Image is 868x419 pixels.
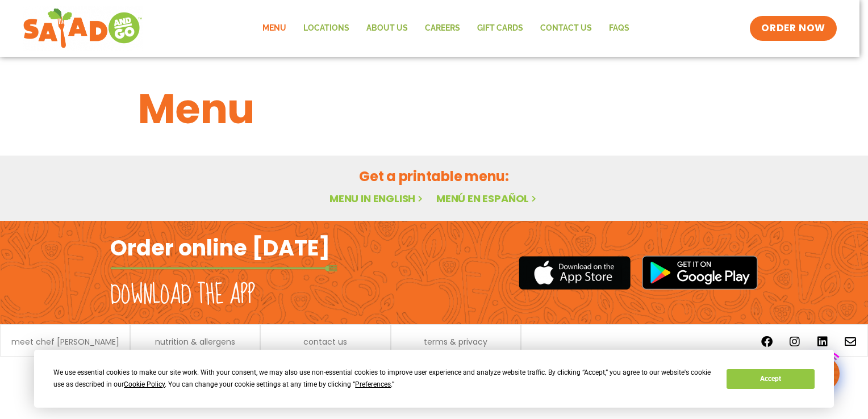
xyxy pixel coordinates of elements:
[329,191,425,206] a: Menu in English
[355,380,391,388] span: Preferences
[469,15,532,41] a: GIFT CARDS
[424,338,487,346] a: terms & privacy
[727,369,814,389] button: Accept
[254,15,295,41] a: Menu
[642,255,758,290] img: google_play
[358,15,416,41] a: About Us
[138,78,730,140] h1: Menu
[416,15,469,41] a: Careers
[600,15,638,41] a: FAQs
[124,380,165,388] span: Cookie Policy
[110,234,330,262] h2: Order online [DATE]
[532,15,600,41] a: Contact Us
[254,15,638,41] nav: Menu
[110,279,255,311] h2: Download the app
[303,338,347,346] a: contact us
[436,191,539,206] a: Menú en español
[11,338,119,346] a: meet chef [PERSON_NAME]
[23,6,143,51] img: new-SAG-logo-768×292
[761,22,825,35] span: ORDER NOW
[34,350,834,408] div: Cookie Consent Prompt
[53,367,713,391] div: We use essential cookies to make our site work. With your consent, we may also use non-essential ...
[138,166,730,186] h2: Get a printable menu:
[295,15,358,41] a: Locations
[155,338,235,346] a: nutrition & allergens
[750,16,836,41] a: ORDER NOW
[110,265,337,271] img: fork
[519,254,631,291] img: appstore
